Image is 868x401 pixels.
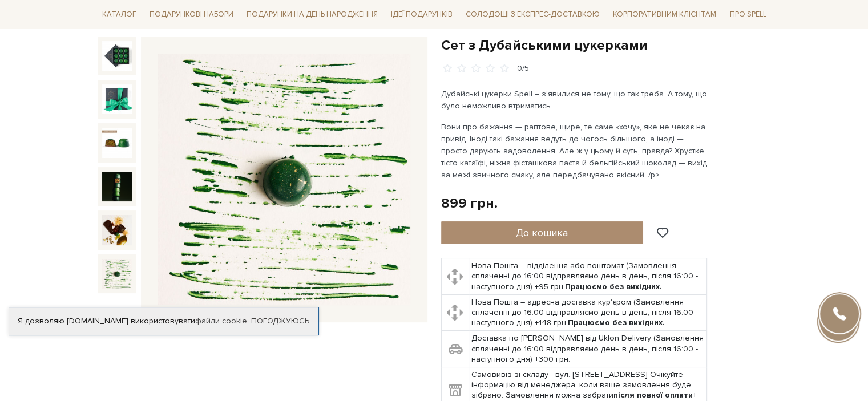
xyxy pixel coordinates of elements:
[565,282,662,291] b: Працюємо без вихідних.
[145,6,238,23] span: Подарункові набори
[102,172,132,201] img: Сет з Дубайськими цукерками
[102,128,132,157] img: Сет з Дубайськими цукерками
[517,63,529,74] div: 0/5
[102,41,132,71] img: Сет з Дубайськими цукерками
[9,316,318,326] div: Я дозволяю [DOMAIN_NAME] використовувати
[102,84,132,114] img: Сет з Дубайськими цукерками
[242,6,382,23] span: Подарунки на День народження
[461,5,604,24] a: Солодощі з експрес-доставкою
[469,331,706,367] td: Доставка по [PERSON_NAME] від Uklon Delivery (Замовлення сплаченні до 16:00 відправляємо день в д...
[441,221,644,244] button: До кошика
[98,6,141,23] span: Каталог
[608,5,721,24] a: Корпоративним клієнтам
[251,316,309,326] a: Погоджуюсь
[195,316,247,326] a: файли cookie
[441,121,709,181] p: Вони про бажання — раптове, щире, те саме «хочу», яке не чекає на привід. Іноді такі бажання веду...
[725,6,770,23] span: Про Spell
[441,88,709,112] p: Дубайські цукерки Spell – з’явилися не тому, що так треба. А тому, що було неможливо втриматись.
[102,215,132,245] img: Сет з Дубайськими цукерками
[469,294,706,331] td: Нова Пошта – адресна доставка кур'єром (Замовлення сплаченні до 16:00 відправляємо день в день, п...
[158,54,410,306] img: Сет з Дубайськими цукерками
[568,318,665,327] b: Працюємо без вихідних.
[469,258,706,295] td: Нова Пошта – відділення або поштомат (Замовлення сплаченні до 16:00 відправляємо день в день, піс...
[441,37,771,54] h1: Сет з Дубайськими цукерками
[102,259,132,289] img: Сет з Дубайськими цукерками
[441,195,498,212] div: 899 грн.
[386,6,457,23] span: Ідеї подарунків
[613,390,693,400] b: після повної оплати
[516,226,568,239] span: До кошика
